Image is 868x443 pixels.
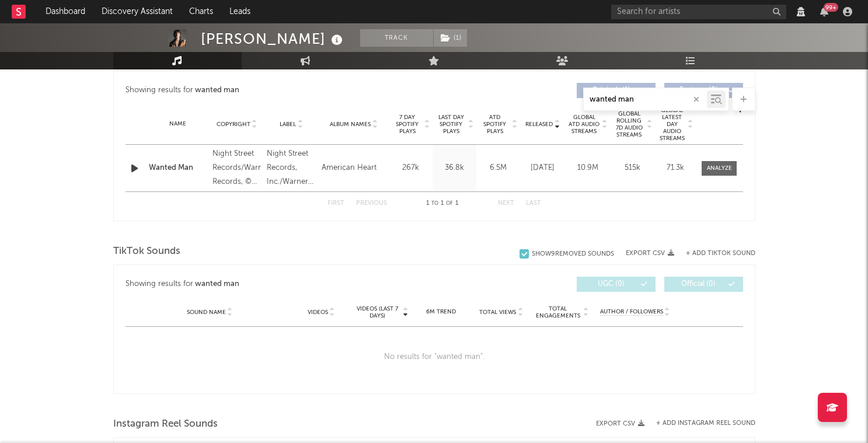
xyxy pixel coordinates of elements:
div: 99 + [824,3,838,12]
div: 1 1 1 [410,197,475,211]
div: 6M Trend [414,308,468,316]
div: 267k [392,162,430,174]
div: + Add Instagram Reel Sound [644,420,755,427]
span: Global ATD Audio Streams [568,114,600,135]
span: Label [280,121,296,128]
div: Night Street Records, Inc./Warner Records Inc. [267,147,315,189]
span: to [431,201,438,206]
button: Track [360,29,433,47]
span: Album Names [330,121,371,128]
div: wanted man [195,277,239,291]
span: Total Views [479,309,516,316]
div: 36.8k [435,162,473,174]
span: TikTok Sounds [113,245,180,259]
span: Author / Followers [600,308,663,316]
div: Showing results for [126,83,434,98]
button: Official(0) [664,277,743,292]
button: First [327,200,344,207]
span: Total Engagements [534,305,581,319]
div: wanted man [195,83,239,97]
div: 6.5M [479,162,517,174]
span: Originals ( 1 ) [584,87,638,94]
div: 71.3k [658,162,693,174]
div: No results for " wanted man ". [126,327,743,388]
span: 7 Day Spotify Plays [392,114,423,135]
span: Copyright [217,121,250,128]
button: + Add TikTok Sound [674,250,755,257]
div: [DATE] [523,162,562,174]
button: 99+ [820,7,828,16]
button: Next [498,200,514,207]
span: ( 1 ) [433,29,468,47]
span: Released [525,121,553,128]
button: Features(0) [664,83,743,98]
span: Global Rolling 7D Audio Streams [613,110,645,138]
input: Search for artists [611,5,786,19]
div: Show 9 Removed Sounds [532,250,614,258]
div: Name [149,120,207,128]
div: Night Street Records/Warner Records, © 2025 Warner Records Inc. [212,147,261,189]
button: Export CSV [596,420,644,427]
input: Search by song name or URL [584,95,707,104]
span: Last Day Spotify Plays [435,114,466,135]
span: Official ( 0 ) [672,281,726,288]
span: Videos (last 7 days) [354,305,401,319]
button: (1) [434,29,467,47]
button: Originals(1) [577,83,656,98]
span: ATD Spotify Plays [479,114,510,135]
div: [PERSON_NAME] [201,29,346,48]
a: Wanted Man [149,162,207,174]
div: 10.9M [568,162,607,174]
button: Previous [356,200,387,207]
button: + Add TikTok Sound [686,250,755,257]
span: Instagram Reel Sounds [113,417,218,431]
span: Global Latest Day Audio Streams [658,107,686,142]
span: Videos [308,309,328,316]
button: + Add Instagram Reel Sound [656,420,755,427]
button: Export CSV [626,250,674,257]
div: American Heart [322,161,377,175]
span: Features ( 0 ) [672,87,726,94]
span: Sound Name [187,309,226,316]
span: UGC ( 0 ) [584,281,638,288]
span: of [446,201,453,206]
div: 515k [613,162,652,174]
div: Showing results for [126,277,434,292]
button: UGC(0) [577,277,656,292]
button: Last [526,200,541,207]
